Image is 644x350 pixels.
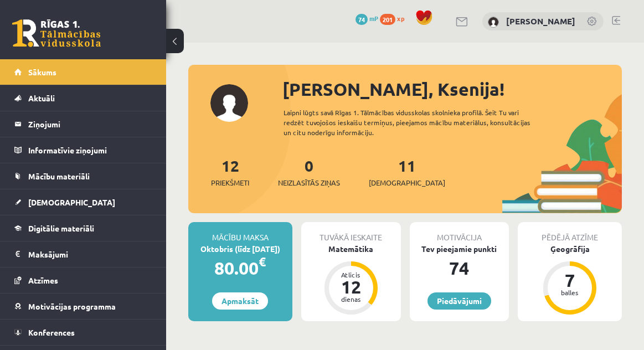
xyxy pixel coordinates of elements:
[28,275,58,285] span: Atzīmes
[211,156,249,188] a: 12Priekšmeti
[282,76,622,102] div: [PERSON_NAME], Ksenija!
[427,292,491,310] a: Piedāvājumi
[188,222,292,243] div: Mācību maksa
[301,222,401,243] div: Tuvākā ieskaite
[188,243,292,255] div: Oktobris (līdz [DATE])
[380,14,395,25] span: 201
[14,85,152,111] a: Aktuāli
[211,177,249,188] span: Priekšmeti
[14,111,152,137] a: Ziņojumi
[14,137,152,163] a: Informatīvie ziņojumi
[301,243,401,316] a: Matemātika Atlicis 12 dienas
[334,296,368,302] div: dienas
[28,327,75,337] span: Konferences
[518,243,622,255] div: Ģeogrāfija
[397,14,404,23] span: xp
[212,292,268,310] a: Apmaksāt
[518,222,622,243] div: Pēdējā atzīme
[334,271,368,278] div: Atlicis
[28,223,94,233] span: Digitālie materiāli
[14,189,152,215] a: [DEMOGRAPHIC_DATA]
[14,267,152,293] a: Atzīmes
[356,14,368,25] span: 74
[14,241,152,267] a: Maksājumi
[28,111,152,137] legend: Ziņojumi
[12,19,101,47] a: Rīgas 1. Tālmācības vidusskola
[14,320,152,345] a: Konferences
[188,255,292,281] div: 80.00
[278,156,340,188] a: 0Neizlasītās ziņas
[369,156,445,188] a: 11[DEMOGRAPHIC_DATA]
[334,278,368,296] div: 12
[28,93,55,103] span: Aktuāli
[488,17,499,28] img: Ksenija Tereško
[410,222,509,243] div: Motivācija
[369,14,378,23] span: mP
[14,59,152,85] a: Sākums
[28,171,90,181] span: Mācību materiāli
[410,243,509,255] div: Tev pieejamie punkti
[553,289,586,296] div: balles
[380,14,410,23] a: 201 xp
[284,107,544,137] div: Laipni lūgts savā Rīgas 1. Tālmācības vidusskolas skolnieka profilā. Šeit Tu vari redzēt tuvojošo...
[28,137,152,163] legend: Informatīvie ziņojumi
[301,243,401,255] div: Matemātika
[28,197,115,207] span: [DEMOGRAPHIC_DATA]
[278,177,340,188] span: Neizlasītās ziņas
[259,254,266,270] span: €
[518,243,622,316] a: Ģeogrāfija 7 balles
[28,241,152,267] legend: Maksājumi
[14,215,152,241] a: Digitālie materiāli
[506,16,575,27] a: [PERSON_NAME]
[28,67,56,77] span: Sākums
[14,163,152,189] a: Mācību materiāli
[14,294,152,319] a: Motivācijas programma
[369,177,445,188] span: [DEMOGRAPHIC_DATA]
[553,271,586,289] div: 7
[356,14,378,23] a: 74 mP
[410,255,509,281] div: 74
[28,301,116,311] span: Motivācijas programma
